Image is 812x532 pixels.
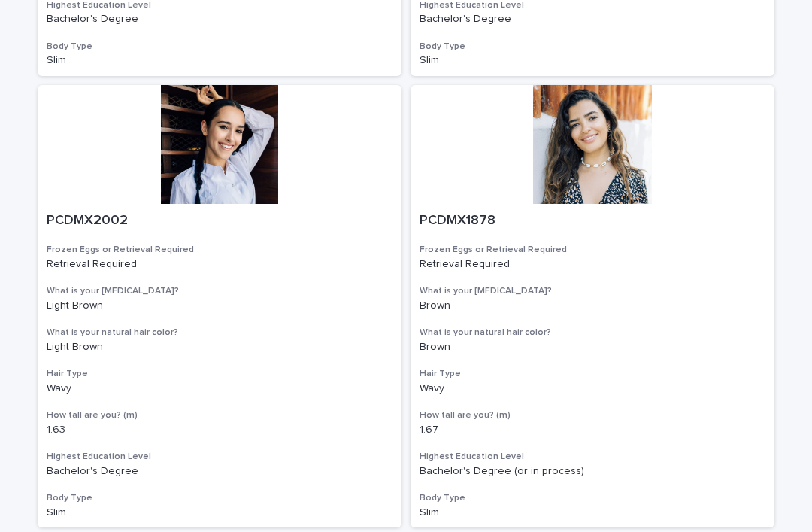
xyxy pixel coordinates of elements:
[47,244,392,256] h3: Frozen Eggs or Retrieval Required
[47,41,392,53] h3: Body Type
[38,85,401,528] a: PCDMX2002Frozen Eggs or Retrieval RequiredRetrieval RequiredWhat is your [MEDICAL_DATA]?Light Bro...
[420,382,765,395] p: Wavy
[47,327,392,339] h3: What is your natural hair color?
[420,451,765,463] h3: Highest Education Level
[420,506,765,519] p: Slim
[47,341,392,354] p: Light Brown
[47,258,392,271] p: Retrieval Required
[420,492,765,504] h3: Body Type
[420,244,765,256] h3: Frozen Eggs or Retrieval Required
[420,54,765,67] p: Slim
[47,13,392,26] p: Bachelor's Degree
[420,299,765,312] p: Brown
[47,409,392,421] h3: How tall are you? (m)
[47,492,392,504] h3: Body Type
[47,451,392,463] h3: Highest Education Level
[47,285,392,297] h3: What is your [MEDICAL_DATA]?
[47,368,392,380] h3: Hair Type
[47,382,392,395] p: Wavy
[420,213,765,230] p: PCDMX1878
[411,85,774,528] a: PCDMX1878Frozen Eggs or Retrieval RequiredRetrieval RequiredWhat is your [MEDICAL_DATA]?BrownWhat...
[420,258,765,271] p: Retrieval Required
[420,285,765,297] h3: What is your [MEDICAL_DATA]?
[420,424,765,436] p: 1.67
[420,409,765,421] h3: How tall are you? (m)
[47,506,392,519] p: Slim
[47,299,392,312] p: Light Brown
[420,368,765,380] h3: Hair Type
[47,213,392,230] p: PCDMX2002
[420,41,765,53] h3: Body Type
[420,13,765,26] p: Bachelor's Degree
[47,54,392,67] p: Slim
[420,327,765,339] h3: What is your natural hair color?
[47,465,392,478] p: Bachelor's Degree
[420,341,765,354] p: Brown
[420,465,765,478] p: Bachelor's Degree (or in process)
[47,424,392,436] p: 1.63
